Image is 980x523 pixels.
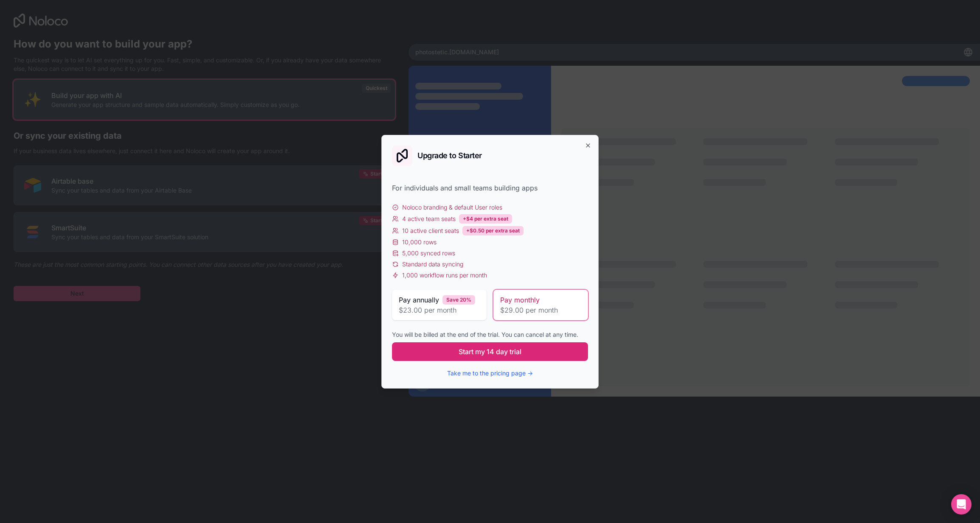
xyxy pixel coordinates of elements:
span: $23.00 per month [399,305,480,315]
span: Start my 14 day trial [459,347,521,357]
span: 10,000 rows [402,238,437,246]
div: +$0.50 per extra seat [462,226,524,235]
div: You will be billed at the end of the trial. You can cancel at any time. [392,330,588,339]
span: Standard data syncing [402,260,463,268]
span: $29.00 per month [500,305,581,315]
div: +$4 per extra seat [459,214,512,224]
button: Take me to the pricing page → [447,369,533,378]
span: 10 active client seats [402,227,459,235]
span: Pay annually [399,295,439,305]
span: 1,000 workflow runs per month [402,271,487,280]
button: Start my 14 day trial [392,342,588,361]
span: Noloco branding & default User roles [402,203,502,212]
span: 4 active team seats [402,215,456,223]
h2: Upgrade to Starter [417,152,482,159]
span: 5,000 synced rows [402,249,455,257]
span: Pay monthly [500,295,540,305]
div: Save 20% [442,295,475,305]
div: For individuals and small teams building apps [392,183,588,193]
